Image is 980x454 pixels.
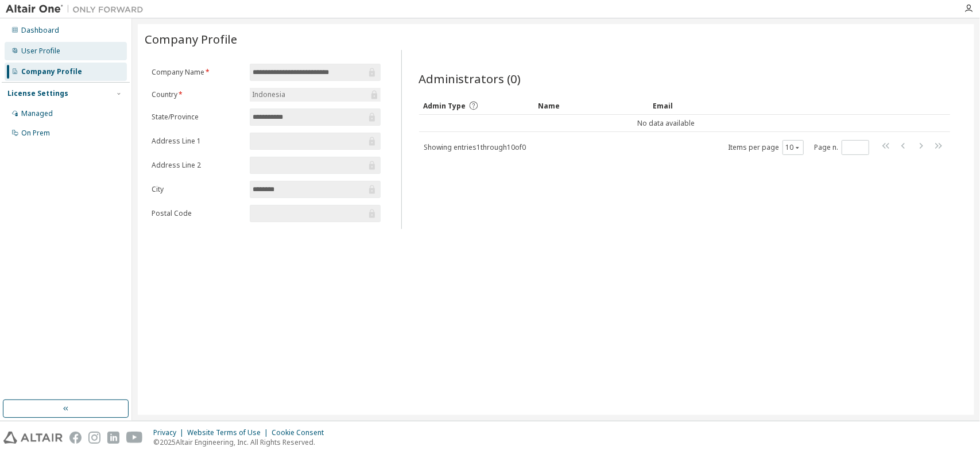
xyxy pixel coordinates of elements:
[107,432,119,444] img: linkedin.svg
[3,432,63,444] img: altair_logo.svg
[419,115,914,132] td: No data available
[126,432,143,444] img: youtube.svg
[272,428,331,437] div: Cookie Consent
[145,31,237,47] span: Company Profile
[21,109,53,118] div: Managed
[152,112,243,122] label: State/Province
[153,437,331,447] p: © 2025 Altair Engineering, Inc. All Rights Reserved.
[152,137,243,146] label: Address Line 1
[424,101,466,111] span: Admin Type
[728,140,804,155] span: Items per page
[6,3,149,15] img: Altair One
[152,90,243,99] label: Country
[539,96,644,115] div: Name
[21,67,82,76] div: Company Profile
[152,209,243,218] label: Postal Code
[152,68,243,77] label: Company Name
[419,71,521,87] span: Administrators (0)
[424,142,526,152] span: Showing entries 1 through 10 of 0
[785,143,801,152] button: 10
[21,46,60,56] div: User Profile
[88,432,100,444] img: instagram.svg
[21,26,59,35] div: Dashboard
[69,432,82,444] img: facebook.svg
[21,129,50,138] div: On Prem
[250,88,380,102] div: Indonesia
[653,96,759,115] div: Email
[152,161,243,170] label: Address Line 2
[7,89,68,98] div: License Settings
[814,140,869,155] span: Page n.
[153,428,187,437] div: Privacy
[250,88,287,101] div: Indonesia
[187,428,272,437] div: Website Terms of Use
[152,185,243,194] label: City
